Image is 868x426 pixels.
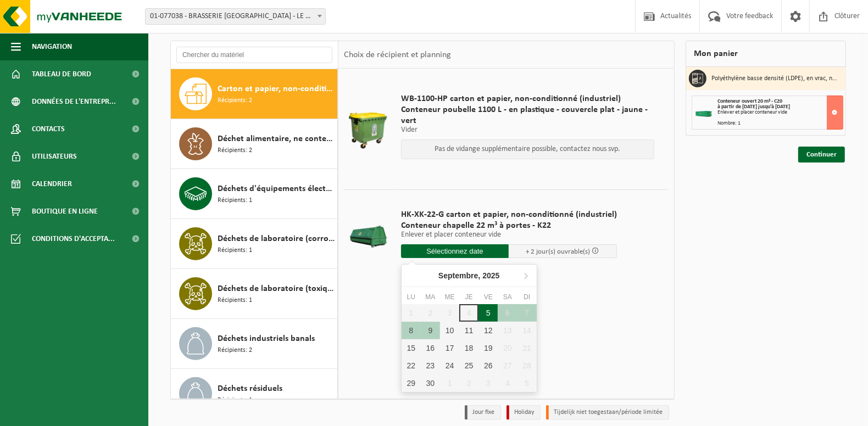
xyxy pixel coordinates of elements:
[218,145,252,156] span: Récipients: 2
[171,269,338,319] button: Déchets de laboratoire (toxique) Récipients: 1
[171,219,338,269] button: Déchets de laboratoire (corrosif - inflammable) Récipients: 1
[402,374,421,392] div: 29
[478,374,498,392] div: 3
[218,345,252,356] span: Récipients: 2
[507,405,541,420] li: Holiday
[421,292,440,302] div: Ma
[421,374,440,392] div: 30
[32,198,98,225] span: Boutique en ligne
[718,104,791,110] strong: à partir de [DATE] jusqu'à [DATE]
[440,357,459,374] div: 24
[401,244,509,258] input: Sélectionnez date
[171,369,338,419] button: Déchets résiduels Récipients: 1
[32,143,77,170] span: Utilisateurs
[145,8,326,25] span: 01-077038 - BRASSERIE ST FEUILLIEN - LE ROEULX
[440,374,459,392] div: 1
[171,119,338,169] button: Déchet alimentaire, ne contenant pas de produits d'origine animale, non emballé Récipients: 2
[402,357,421,374] div: 22
[402,322,421,339] div: 8
[32,33,72,60] span: Navigation
[146,9,325,24] span: 01-077038 - BRASSERIE ST FEUILLIEN - LE ROEULX
[218,232,335,245] span: Déchets de laboratoire (corrosif - inflammable)
[176,47,332,63] input: Chercher du matériel
[218,395,252,406] span: Récipients: 1
[218,332,315,345] span: Déchets industriels banals
[518,292,537,302] div: Di
[32,115,65,143] span: Contacts
[440,339,459,357] div: 17
[440,292,459,302] div: Me
[218,182,335,195] span: Déchets d'équipements électriques et électroniques - produits blancs (ménagers)
[482,272,499,279] i: 2025
[402,339,421,357] div: 15
[465,405,501,420] li: Jour fixe
[459,357,478,374] div: 25
[459,322,478,339] div: 11
[218,282,335,295] span: Déchets de laboratoire (toxique)
[478,339,498,357] div: 19
[171,319,338,369] button: Déchets industriels banals Récipients: 2
[401,104,655,126] span: Conteneur poubelle 1100 L - en plastique - couvercle plat - jaune - vert
[402,292,421,302] div: Lu
[32,88,116,115] span: Données de l'entrepr...
[338,41,457,69] div: Choix de récipient et planning
[718,121,843,126] div: Nombre: 1
[218,96,252,106] span: Récipients: 2
[798,147,845,162] a: Continuer
[546,405,669,420] li: Tijdelijk niet toegestaan/période limitée
[718,110,843,115] div: Enlever et placer conteneur vide
[218,195,252,206] span: Récipients: 1
[401,126,655,134] p: Vider
[401,93,655,104] span: WB-1100-HP carton et papier, non-conditionné (industriel)
[478,304,498,322] div: 5
[171,69,338,119] button: Carton et papier, non-conditionné (industriel) Récipients: 2
[218,245,252,256] span: Récipients: 1
[218,132,335,145] span: Déchet alimentaire, ne contenant pas de produits d'origine animale, non emballé
[218,382,282,395] span: Déchets résiduels
[478,357,498,374] div: 26
[421,322,440,339] div: 9
[218,295,252,306] span: Récipients: 1
[498,292,517,302] div: Sa
[407,145,649,153] p: Pas de vidange supplémentaire possible, contactez nous svp.
[686,41,847,67] div: Mon panier
[712,70,838,87] h3: Polyéthylène basse densité (LDPE), en vrac, naturel/coloré (80/20)
[459,374,478,392] div: 2
[32,170,72,198] span: Calendrier
[434,267,504,284] div: Septembre,
[32,225,115,253] span: Conditions d'accepta...
[401,209,617,220] span: HK-XK-22-G carton et papier, non-conditionné (industriel)
[32,60,91,88] span: Tableau de bord
[421,357,440,374] div: 23
[440,322,459,339] div: 10
[459,292,478,302] div: Je
[478,322,498,339] div: 12
[718,98,783,104] span: Conteneur ouvert 20 m³ - C20
[526,248,590,255] span: + 2 jour(s) ouvrable(s)
[218,82,335,96] span: Carton et papier, non-conditionné (industriel)
[459,339,478,357] div: 18
[478,292,498,302] div: Ve
[401,220,617,231] span: Conteneur chapelle 22 m³ à portes - K22
[171,169,338,219] button: Déchets d'équipements électriques et électroniques - produits blancs (ménagers) Récipients: 1
[421,339,440,357] div: 16
[401,231,617,239] p: Enlever et placer conteneur vide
